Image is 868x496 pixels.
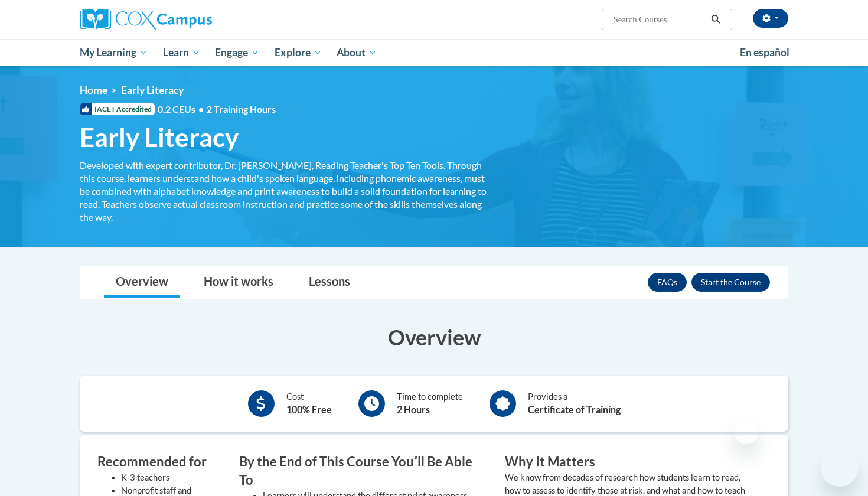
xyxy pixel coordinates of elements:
span: Engage [215,45,259,60]
a: Lessons [297,267,362,298]
div: Main menu [62,39,806,66]
span: 0.2 CEUs [158,103,276,116]
b: Certificate of Training [528,404,621,415]
a: Home [80,84,107,96]
div: Time to complete [397,390,463,417]
span: En español [740,46,789,58]
a: My Learning [72,39,155,66]
h3: Why It Matters [505,453,753,471]
input: Search Courses [612,12,707,27]
span: • [198,103,204,115]
b: 100% Free [286,404,332,415]
a: Explore [267,39,329,66]
h3: Recommended for [97,453,221,471]
h3: Overview [80,322,788,352]
a: FAQs [648,273,687,292]
span: Early Literacy [121,84,184,96]
button: Search [707,12,725,27]
a: En español [732,40,797,65]
button: Enroll [691,273,770,292]
button: Account Settings [753,9,788,28]
iframe: Close message [735,420,758,444]
iframe: Button to launch messaging window [821,449,859,487]
a: Overview [104,267,180,298]
span: Early Literacy [80,122,239,153]
span: My Learning [80,45,148,60]
span: Explore [275,45,322,60]
a: Learn [155,39,208,66]
li: K-3 teachers [121,471,221,484]
div: Developed with expert contributor, Dr. [PERSON_NAME], Reading Teacher's Top Ten Tools. Through th... [80,159,487,224]
b: 2 Hours [397,404,430,415]
div: Provides a [528,390,621,417]
span: About [337,45,377,60]
a: How it works [192,267,285,298]
span: IACET Accredited [80,103,155,115]
span: Learn [163,45,200,60]
a: Cox Campus [80,9,304,30]
div: Cost [286,390,332,417]
span: 2 Training Hours [207,103,276,115]
h3: By the End of This Course Youʹll Be Able To [239,453,487,490]
a: Engage [207,39,267,66]
img: Cox Campus [80,9,212,30]
a: About [329,39,385,66]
